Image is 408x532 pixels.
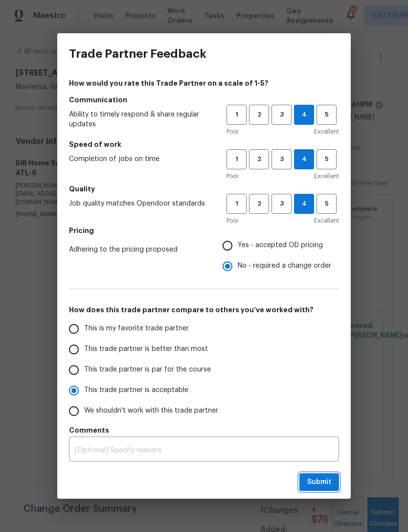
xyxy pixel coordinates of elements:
[84,365,211,375] span: This trade partner is par for the course
[272,149,292,169] button: 3
[317,198,336,209] span: 5
[84,344,208,354] span: This trade partner is better than most
[294,149,314,169] button: 4
[69,425,339,435] h5: Comments
[227,105,247,125] button: 1
[69,95,339,105] h5: Communication
[317,105,337,125] button: 5
[249,194,269,214] button: 2
[317,109,336,120] span: 5
[227,194,247,214] button: 1
[317,194,337,214] button: 5
[294,194,314,214] button: 4
[272,105,292,125] button: 3
[238,261,331,271] span: No - required a change order
[227,198,246,209] span: 1
[317,149,337,169] button: 5
[227,127,238,137] span: Poor
[69,305,339,315] h5: How does this trade partner compare to others you’ve worked with?
[272,154,291,165] span: 3
[238,240,323,251] span: Yes - accepted OD pricing
[84,406,218,416] span: We shouldn't work with this trade partner
[69,110,211,129] span: Ability to timely respond & share regular updates
[272,194,292,214] button: 3
[314,127,339,137] span: Excellent
[249,149,269,169] button: 2
[295,109,314,120] span: 4
[223,235,339,277] div: Pricing
[69,226,339,235] h5: Pricing
[250,198,268,209] span: 2
[250,154,268,165] span: 2
[272,109,291,120] span: 3
[69,139,339,149] h5: Speed of work
[69,47,206,61] h3: Trade Partner Feedback
[227,109,246,120] span: 1
[227,216,238,226] span: Poor
[272,198,291,209] span: 3
[227,171,238,181] span: Poor
[295,198,314,209] span: 4
[314,171,339,181] span: Excellent
[227,154,246,165] span: 1
[295,154,314,165] span: 4
[314,216,339,226] span: Excellent
[317,154,336,165] span: 5
[307,476,331,488] span: Submit
[69,319,339,421] div: How does this trade partner compare to others you’ve worked with?
[69,184,339,194] h5: Quality
[69,78,339,88] h4: How would you rate this Trade Partner on a scale of 1-5?
[84,385,188,395] span: This trade partner is acceptable
[299,473,339,491] button: Submit
[84,324,189,334] span: This is my favorite trade partner
[69,245,207,254] span: Adhering to the pricing proposed
[294,105,314,125] button: 4
[69,199,211,208] span: Job quality matches Opendoor standards
[249,105,269,125] button: 2
[250,109,268,120] span: 2
[69,154,211,164] span: Completion of jobs on time
[227,149,247,169] button: 1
